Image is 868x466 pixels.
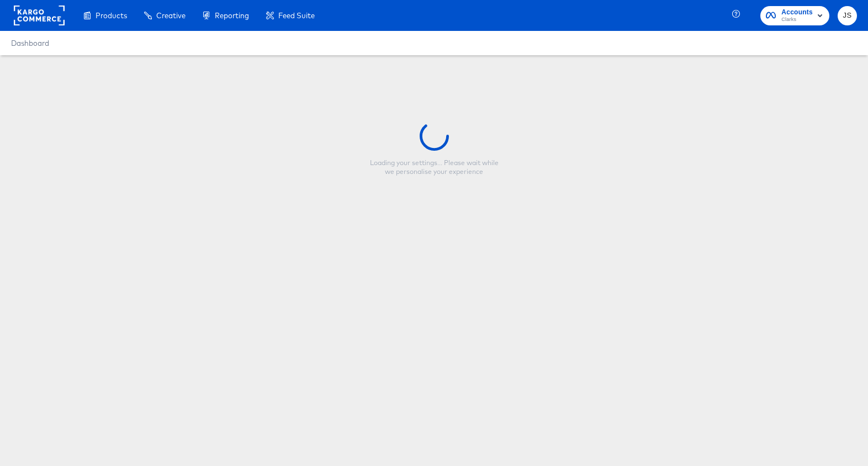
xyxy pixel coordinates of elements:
button: AccountsClarks [760,6,829,25]
button: JS [838,6,857,25]
span: Products [96,11,127,20]
span: Accounts [781,7,813,18]
span: Feed Suite [278,11,315,20]
span: JS [842,9,853,22]
span: Creative [156,11,186,20]
a: Dashboard [11,39,49,47]
span: Reporting [215,11,249,20]
div: Loading your settings... Please wait while we personalise your experience [365,158,503,176]
span: Clarks [781,15,813,24]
